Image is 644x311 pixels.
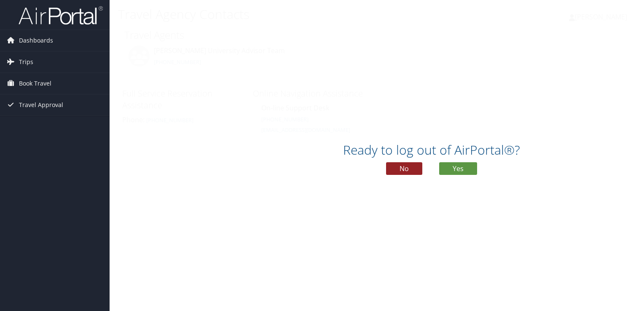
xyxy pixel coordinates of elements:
[386,162,422,175] button: No
[19,5,103,25] img: airportal-logo.png
[19,94,63,115] span: Travel Approval
[19,73,51,94] span: Book Travel
[19,51,33,72] span: Trips
[19,30,53,51] span: Dashboards
[439,162,477,175] button: Yes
